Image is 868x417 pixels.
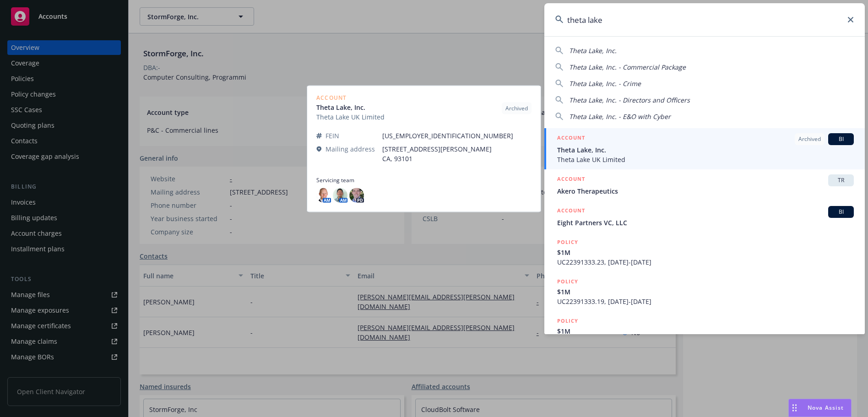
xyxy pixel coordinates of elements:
[557,326,854,336] span: $1M
[544,311,865,351] a: POLICY$1M
[544,3,865,36] input: Search...
[544,201,865,233] a: ACCOUNTBIEight Partners VC, LLC
[557,186,854,196] span: Akero Therapeutics
[557,316,578,325] h5: POLICY
[557,145,854,155] span: Theta Lake, Inc.
[557,206,585,217] h5: ACCOUNT
[808,404,844,412] span: Nova Assist
[557,238,578,247] h5: POLICY
[569,46,617,55] span: Theta Lake, Inc.
[557,155,854,164] span: Theta Lake UK Limited
[557,287,854,297] span: $1M
[557,257,854,267] span: UC22391333.23, [DATE]-[DATE]
[557,277,578,286] h5: POLICY
[788,399,852,417] button: Nova Assist
[557,297,854,306] span: UC22391333.19, [DATE]-[DATE]
[569,63,686,71] span: Theta Lake, Inc. - Commercial Package
[544,233,865,272] a: POLICY$1MUC22391333.23, [DATE]-[DATE]
[569,79,641,88] span: Theta Lake, Inc. - Crime
[832,176,850,184] span: TR
[557,133,585,144] h5: ACCOUNT
[832,135,850,143] span: BI
[544,128,865,169] a: ACCOUNTArchivedBITheta Lake, Inc.Theta Lake UK Limited
[557,218,854,227] span: Eight Partners VC, LLC
[832,208,850,216] span: BI
[544,272,865,311] a: POLICY$1MUC22391333.19, [DATE]-[DATE]
[569,112,671,121] span: Theta Lake, Inc. - E&O with Cyber
[557,174,585,185] h5: ACCOUNT
[569,96,690,104] span: Theta Lake, Inc. - Directors and Officers
[798,135,821,143] span: Archived
[557,248,854,257] span: $1M
[544,169,865,201] a: ACCOUNTTRAkero Therapeutics
[789,399,800,417] div: Drag to move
